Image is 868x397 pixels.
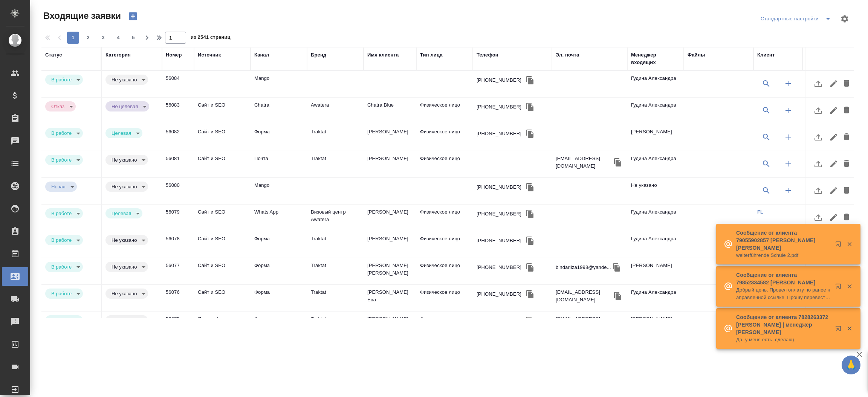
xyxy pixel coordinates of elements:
[109,317,139,324] button: Не указано
[45,182,77,192] div: В работе
[194,124,251,151] td: Сайт и SEO
[45,128,83,138] div: В работе
[809,182,827,200] button: Загрузить файл
[49,130,74,136] button: В работе
[524,289,536,300] button: Скопировать
[420,51,443,59] div: Тип лица
[831,237,849,255] button: Открыть в новой вкладке
[416,258,473,284] td: Физическое лицо
[127,32,139,44] button: 5
[809,101,827,119] button: Загрузить файл
[809,75,827,93] button: Загрузить файл
[109,290,139,297] button: Не указано
[840,128,853,146] button: Удалить
[627,285,684,311] td: Гудина Александра
[612,290,623,302] button: Скопировать
[524,235,536,246] button: Скопировать
[809,128,827,146] button: Загрузить файл
[162,98,194,124] td: 56083
[105,262,148,272] div: В работе
[556,51,579,59] div: Эл. почта
[49,76,74,83] button: В работе
[477,130,521,137] div: [PHONE_NUMBER]
[162,205,194,231] td: 56079
[736,271,830,286] p: Сообщение от клиента 79852334582 [PERSON_NAME]
[627,71,684,97] td: Гудина Александра
[364,258,416,284] td: [PERSON_NAME] [PERSON_NAME]
[162,231,194,258] td: 56078
[627,98,684,124] td: Гудина Александра
[45,101,76,111] div: В работе
[827,182,840,200] button: Редактировать
[109,264,139,270] button: Не указано
[840,101,853,119] button: Удалить
[45,235,83,245] div: В работе
[779,75,797,93] button: Создать клиента
[779,128,797,146] button: Создать клиента
[105,182,148,192] div: В работе
[524,101,536,113] button: Скопировать
[105,128,142,138] div: В работе
[364,231,416,258] td: [PERSON_NAME]
[627,231,684,258] td: Гудина Александра
[556,155,612,170] p: [EMAIL_ADDRESS][DOMAIN_NAME]
[612,157,623,168] button: Скопировать
[105,315,148,325] div: В работе
[627,124,684,151] td: [PERSON_NAME]
[842,241,857,247] button: Закрыть
[757,51,775,59] div: Клиент
[736,313,830,336] p: Сообщение от клиента 7828263372 [PERSON_NAME] | менеджер [PERSON_NAME]
[757,75,775,93] button: Выбрать клиента
[45,262,83,272] div: В работе
[251,285,307,311] td: Форма
[194,151,251,177] td: Сайт и SEO
[45,289,83,299] div: В работе
[364,151,416,177] td: [PERSON_NAME]
[109,76,139,83] button: Не указано
[109,103,140,110] button: Не целевая
[524,208,536,220] button: Скопировать
[112,34,124,41] span: 4
[307,151,364,177] td: Traktat
[477,103,521,111] div: [PHONE_NUMBER]
[307,124,364,151] td: Traktat
[311,51,326,59] div: Бренд
[364,98,416,124] td: Chatra Blue
[831,321,849,339] button: Открыть в новой вкладке
[416,151,473,177] td: Физическое лицо
[840,208,853,226] button: Удалить
[49,157,74,163] button: В работе
[779,155,797,173] button: Создать клиента
[477,51,498,59] div: Телефон
[109,183,139,190] button: Не указано
[49,210,74,217] button: В работе
[842,325,857,332] button: Закрыть
[840,182,853,200] button: Удалить
[194,98,251,124] td: Сайт и SEO
[49,103,67,110] button: Отказ
[166,51,182,59] div: Номер
[194,285,251,311] td: Сайт и SEO
[524,128,536,139] button: Скопировать
[251,311,307,338] td: Форма
[251,124,307,151] td: Форма
[627,178,684,204] td: Не указано
[827,75,840,93] button: Редактировать
[162,151,194,177] td: 56081
[757,128,775,146] button: Выбрать клиента
[836,10,854,28] span: Настроить таблицу
[109,157,139,163] button: Не указано
[416,98,473,124] td: Физическое лицо
[627,151,684,177] td: Гудина Александра
[194,258,251,284] td: Сайт и SEO
[307,231,364,258] td: Traktat
[364,124,416,151] td: [PERSON_NAME]
[809,155,827,173] button: Загрузить файл
[45,315,83,325] div: В работе
[109,130,133,136] button: Целевая
[41,10,121,22] span: Входящие заявки
[49,317,74,324] button: В работе
[45,155,83,165] div: В работе
[736,286,830,301] p: Добрый день. Провел оплату по ранее направленной ссылке. Прошу перевести документы.
[82,32,94,44] button: 2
